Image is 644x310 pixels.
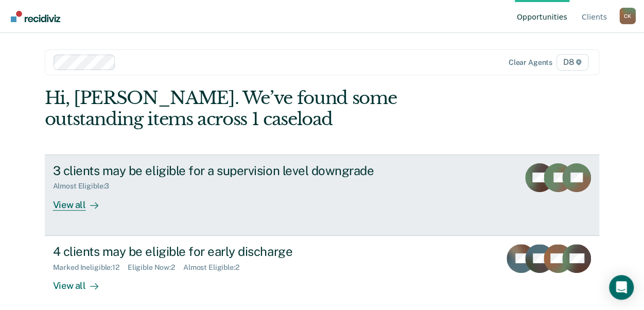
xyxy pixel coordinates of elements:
div: Almost Eligible : 3 [53,182,118,191]
div: View all [53,191,111,211]
div: 3 clients may be eligible for a supervision level downgrade [53,163,414,178]
div: Clear agents [509,58,552,67]
div: C K [619,8,636,24]
span: D8 [556,54,589,71]
div: Marked Ineligible : 12 [53,263,128,272]
div: Hi, [PERSON_NAME]. We’ve found some outstanding items across 1 caseload [45,88,489,130]
a: 3 clients may be eligible for a supervision level downgradeAlmost Eligible:3View all [45,154,600,236]
div: Eligible Now : 2 [128,263,183,272]
div: Almost Eligible : 2 [183,263,248,272]
button: Profile dropdown button [619,8,636,24]
div: 4 clients may be eligible for early discharge [53,244,414,259]
div: View all [53,271,111,291]
div: Open Intercom Messenger [609,275,634,300]
img: Recidiviz [11,11,60,22]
